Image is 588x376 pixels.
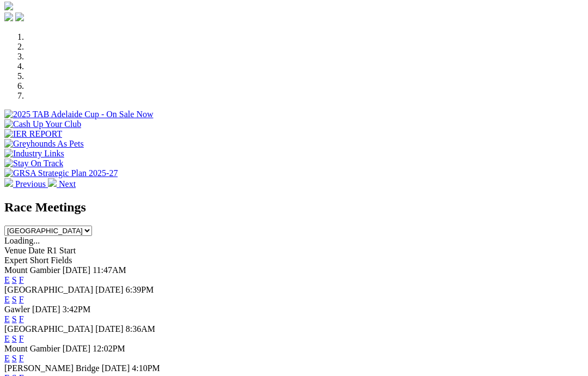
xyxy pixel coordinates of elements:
[4,2,13,10] img: logo-grsa-white.png
[51,256,72,265] span: Fields
[126,285,154,294] span: 6:39PM
[4,168,118,178] img: GRSA Strategic Plan 2025-27
[12,334,17,343] a: S
[63,305,91,314] span: 3:42PM
[59,179,76,189] span: Next
[4,305,30,314] span: Gawler
[4,256,28,265] span: Expert
[19,314,24,324] a: F
[4,13,13,21] img: facebook.svg
[4,354,10,363] a: E
[4,139,84,149] img: Greyhounds As Pets
[4,159,63,168] img: Stay On Track
[4,149,64,159] img: Industry Links
[4,200,584,215] h2: Race Meetings
[15,13,24,21] img: twitter.svg
[126,324,155,333] span: 8:36AM
[32,305,60,314] span: [DATE]
[93,344,125,353] span: 12:02PM
[12,314,17,324] a: S
[4,236,40,245] span: Loading...
[4,314,10,324] a: E
[28,246,45,255] span: Date
[4,324,93,333] span: [GEOGRAPHIC_DATA]
[93,265,126,275] span: 11:47AM
[4,246,26,255] span: Venue
[132,363,160,373] span: 4:10PM
[4,363,100,373] span: [PERSON_NAME] Bridge
[19,295,24,304] a: F
[4,275,10,284] a: E
[95,324,124,333] span: [DATE]
[47,246,76,255] span: R1 Start
[4,129,62,139] img: IER REPORT
[12,354,17,363] a: S
[15,179,46,189] span: Previous
[4,334,10,343] a: E
[102,363,130,373] span: [DATE]
[4,179,48,189] a: Previous
[19,334,24,343] a: F
[19,354,24,363] a: F
[4,295,10,304] a: E
[4,285,93,294] span: [GEOGRAPHIC_DATA]
[19,275,24,284] a: F
[4,119,81,129] img: Cash Up Your Club
[63,344,91,353] span: [DATE]
[95,285,124,294] span: [DATE]
[63,265,91,275] span: [DATE]
[48,178,57,187] img: chevron-right-pager-white.svg
[12,295,17,304] a: S
[48,179,76,189] a: Next
[4,178,13,187] img: chevron-left-pager-white.svg
[4,344,60,353] span: Mount Gambier
[30,256,49,265] span: Short
[4,265,60,275] span: Mount Gambier
[4,110,154,119] img: 2025 TAB Adelaide Cup - On Sale Now
[12,275,17,284] a: S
